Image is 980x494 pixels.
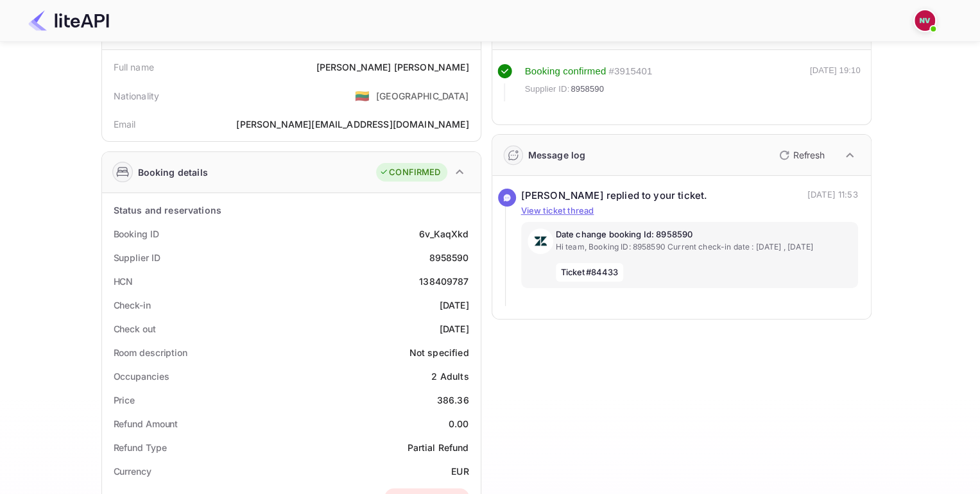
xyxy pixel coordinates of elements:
img: Nicholas Valbusa [915,10,935,31]
div: [PERSON_NAME] replied to your ticket. [521,189,708,203]
p: View ticket thread [521,205,858,217]
span: Ticket #84433 [556,263,624,282]
span: 8958590 [571,83,604,96]
div: [DATE] 19:10 [810,64,861,101]
div: Booking details [138,166,208,179]
div: Supplier ID [114,251,160,264]
span: Supplier ID: [525,83,570,96]
div: Refund Type [114,441,167,454]
div: 0.00 [449,417,469,430]
p: Refresh [793,148,825,162]
div: Price [114,393,135,407]
div: Booking confirmed [525,64,606,79]
div: [GEOGRAPHIC_DATA] [376,89,469,103]
p: Date change booking Id: 8958590 [556,228,852,241]
img: LiteAPI Logo [28,10,109,31]
div: 8958590 [429,251,469,264]
div: Check out [114,322,156,336]
p: Hi team, Booking ID: 8958590 Current check-in date : [DATE] , [DATE] [556,241,852,253]
div: HCN [114,275,133,288]
div: Occupancies [114,370,169,383]
div: 386.36 [437,393,469,407]
div: 2 Adults [431,370,469,383]
div: CONFIRMED [379,166,440,179]
div: Email [114,117,136,131]
span: United States [355,84,370,107]
img: AwvSTEc2VUhQAAAAAElFTkSuQmCC [528,228,553,254]
div: Partial Refund [407,441,469,454]
div: [DATE] [440,322,469,336]
div: Not specified [409,346,469,359]
div: [DATE] [440,298,469,312]
div: Refund Amount [114,417,178,430]
div: Currency [114,464,151,478]
div: Full name [114,60,154,74]
div: [PERSON_NAME][EMAIL_ADDRESS][DOMAIN_NAME] [236,117,469,131]
div: 6v_KaqXkd [419,227,469,241]
div: # 3915401 [608,64,652,79]
div: Status and reservations [114,203,221,217]
div: Booking ID [114,227,159,241]
div: EUR [451,464,469,478]
div: Check-in [114,298,151,312]
div: 138409787 [419,275,469,288]
button: Refresh [771,145,830,166]
div: Message log [528,148,586,162]
div: [PERSON_NAME] [PERSON_NAME] [316,60,469,74]
div: Room description [114,346,187,359]
div: Nationality [114,89,160,103]
p: [DATE] 11:53 [807,189,858,203]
